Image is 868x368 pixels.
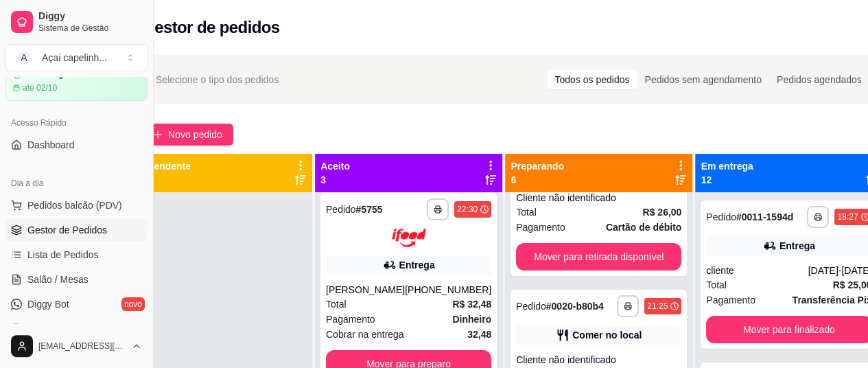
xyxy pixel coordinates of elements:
[779,239,815,253] div: Entrega
[837,211,858,222] div: 18:27
[38,10,142,23] span: Diggy
[168,127,222,142] span: Novo pedido
[148,159,191,173] p: Pendente
[405,283,491,297] div: [PHONE_NUMBER]
[27,198,122,212] span: Pedidos balcão (PDV)
[701,173,753,187] p: 12
[142,124,233,146] button: Novo pedido
[27,297,69,311] span: Diggy Bot
[42,51,107,65] div: Açai capelinh ...
[706,277,727,292] span: Total
[5,318,148,340] a: KDS
[38,23,142,34] span: Sistema de Gestão
[5,219,148,241] a: Gestor de Pedidos
[5,134,148,156] a: Dashboard
[516,191,681,205] div: Cliente não identificado
[27,322,47,336] span: KDS
[5,268,148,290] a: Salão / Mesas
[647,301,668,312] div: 21:25
[356,204,383,215] strong: # 5755
[701,159,753,173] p: Em entrega
[27,248,99,262] span: Lista de Pedidos
[5,293,148,315] a: Diggy Botnovo
[736,211,793,222] strong: # 0011-1594d
[511,173,564,187] p: 6
[5,194,148,216] button: Pedidos balcão (PDV)
[326,204,356,215] span: Pedido
[156,72,279,87] span: Selecione o tipo dos pedidos
[326,297,347,312] span: Total
[5,244,148,266] a: Lista de Pedidos
[38,341,126,352] span: [EMAIL_ADDRESS][DOMAIN_NAME]
[320,173,350,187] p: 3
[23,82,57,93] article: até 02/10
[706,264,808,277] div: cliente
[27,138,75,152] span: Dashboard
[643,207,682,218] strong: R$ 26,00
[452,299,491,310] strong: R$ 32,48
[5,172,148,194] div: Dia a dia
[511,159,564,173] p: Preparando
[457,204,478,215] div: 22:30
[27,273,89,286] span: Salão / Mesas
[5,112,148,134] div: Acesso Rápido
[546,301,604,312] strong: # 0020-b80b4
[326,327,404,342] span: Cobrar na entrega
[399,258,435,272] div: Entrega
[547,70,637,89] div: Todos os pedidos
[5,330,148,363] button: [EMAIL_ADDRESS][DOMAIN_NAME]
[706,211,736,222] span: Pedido
[5,44,148,71] button: Select a team
[148,173,191,187] p: 0
[452,314,491,325] strong: Dinheiro
[467,329,491,340] strong: 32,48
[516,243,681,271] button: Mover para retirada disponível
[637,70,769,89] div: Pedidos sem agendamento
[392,229,426,247] img: ifood
[516,205,537,220] span: Total
[516,220,565,235] span: Pagamento
[5,5,148,38] a: DiggySistema de Gestão
[27,223,107,237] span: Gestor de Pedidos
[326,283,405,297] div: [PERSON_NAME]
[516,353,681,367] div: Cliente não identificado
[706,292,755,308] span: Pagamento
[516,301,546,312] span: Pedido
[326,312,375,327] span: Pagamento
[5,62,148,101] a: Período gratuitoaté 02/10
[17,51,31,65] span: A
[606,222,681,233] strong: Cartão de débito
[142,16,280,38] h2: Gestor de pedidos
[572,328,642,342] div: Comer no local
[320,159,350,173] p: Aceito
